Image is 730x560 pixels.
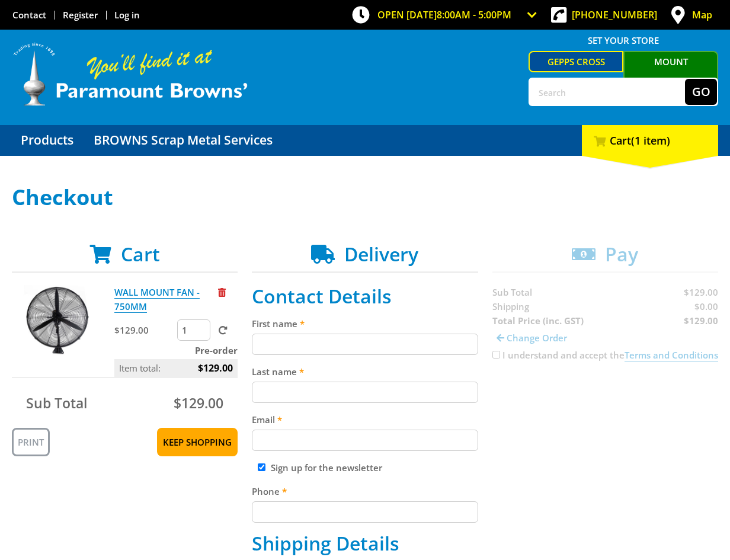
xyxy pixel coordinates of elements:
[174,393,223,412] span: $129.00
[252,334,478,355] input: Please enter your first name.
[252,316,478,331] label: First name
[252,285,478,308] h2: Contact Details
[582,125,718,156] div: Cart
[198,359,233,377] span: $129.00
[344,241,418,267] span: Delivery
[529,51,623,72] a: Gepps Cross
[114,9,140,21] a: Log in
[12,428,50,456] a: Print
[252,382,478,403] input: Please enter your last name.
[12,125,82,156] a: Go to the Products page
[252,412,478,427] label: Email
[631,133,670,148] span: (1 item)
[252,364,478,379] label: Last name
[114,359,238,377] p: Item total:
[63,9,98,21] a: Go to the registration page
[530,79,685,105] input: Search
[21,285,92,356] img: WALL MOUNT FAN - 750MM
[114,286,200,313] a: WALL MOUNT FAN - 750MM
[437,8,511,21] span: 8:00am - 5:00pm
[121,241,160,267] span: Cart
[157,428,238,456] a: Keep Shopping
[252,501,478,523] input: Please enter your telephone number.
[218,286,226,298] a: Remove from cart
[529,31,718,50] span: Set your store
[12,185,718,209] h1: Checkout
[377,8,511,21] span: OPEN [DATE]
[114,343,238,357] p: Pre-order
[85,125,281,156] a: Go to the BROWNS Scrap Metal Services page
[271,462,382,473] label: Sign up for the newsletter
[12,9,46,21] a: Go to the Contact page
[623,51,718,91] a: Mount [PERSON_NAME]
[685,79,717,105] button: Go
[252,532,478,555] h2: Shipping Details
[252,430,478,451] input: Please enter your email address.
[114,323,175,337] p: $129.00
[12,41,249,107] img: Paramount Browns'
[26,393,87,412] span: Sub Total
[252,484,478,498] label: Phone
